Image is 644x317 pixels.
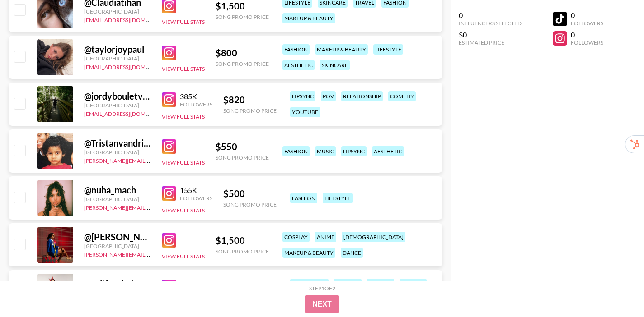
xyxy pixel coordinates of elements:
[162,18,205,25] button: View Full Stats
[400,279,427,289] div: fashion
[373,44,403,55] div: lifestyle
[216,47,269,59] div: $ 800
[305,295,339,313] button: Next
[282,60,315,70] div: aesthetic
[84,243,151,249] div: [GEOGRAPHIC_DATA]
[180,101,212,108] div: Followers
[162,46,176,60] img: Instagram
[216,0,269,12] div: $ 1,500
[341,91,383,101] div: relationship
[223,107,277,114] div: Song Promo Price
[320,60,350,70] div: skincare
[459,11,522,20] div: 0
[84,15,175,23] a: [EMAIL_ADDRESS][DOMAIN_NAME]
[162,92,176,107] img: Instagram
[84,249,218,258] a: [PERSON_NAME][EMAIL_ADDRESS][DOMAIN_NAME]
[282,44,310,55] div: fashion
[323,193,353,203] div: lifestyle
[84,184,151,196] div: @ nuha_mach
[216,235,269,246] div: $ 1,500
[180,92,212,101] div: 385K
[216,154,269,161] div: Song Promo Price
[388,91,416,101] div: comedy
[84,156,304,164] a: [PERSON_NAME][EMAIL_ADDRESS][PERSON_NAME][PERSON_NAME][DOMAIN_NAME]
[84,8,151,15] div: [GEOGRAPHIC_DATA]
[342,232,405,242] div: [DEMOGRAPHIC_DATA]
[84,202,218,211] a: [PERSON_NAME][EMAIL_ADDRESS][DOMAIN_NAME]
[162,280,176,294] img: Instagram
[84,55,151,62] div: [GEOGRAPHIC_DATA]
[341,146,367,156] div: lipsync
[315,44,368,55] div: makeup & beauty
[223,94,277,106] div: $ 820
[162,65,205,72] button: View Full Stats
[162,139,176,154] img: Instagram
[459,30,522,39] div: $0
[162,186,176,201] img: Instagram
[459,39,522,46] div: Estimated Price
[180,280,212,289] div: 693K
[571,11,603,20] div: 0
[84,91,151,102] div: @ jordybouletviau
[282,232,310,242] div: cosplay
[367,279,394,289] div: cosplay
[216,60,269,67] div: Song Promo Price
[571,39,603,46] div: Followers
[162,253,205,260] button: View Full Stats
[282,13,335,23] div: makeup & beauty
[315,146,336,156] div: music
[84,231,151,243] div: @ [PERSON_NAME].[PERSON_NAME]
[372,146,404,156] div: aesthetic
[290,107,320,117] div: youtube
[84,109,175,117] a: [EMAIL_ADDRESS][DOMAIN_NAME]
[84,44,151,55] div: @ taylorjoypaul
[282,248,335,258] div: makeup & beauty
[216,248,269,255] div: Song Promo Price
[334,279,362,289] div: comedy
[84,102,151,109] div: [GEOGRAPHIC_DATA]
[290,193,317,203] div: fashion
[223,201,277,208] div: Song Promo Price
[84,138,151,149] div: @ Tristanvandrine
[282,146,310,156] div: fashion
[180,186,212,195] div: 155K
[84,278,151,289] div: @ saltinashaker
[571,20,603,27] div: Followers
[309,285,335,292] div: Step 1 of 2
[571,30,603,39] div: 0
[162,113,205,120] button: View Full Stats
[290,91,315,101] div: lipsync
[459,20,522,27] div: Influencers Selected
[162,233,176,248] img: Instagram
[223,188,277,199] div: $ 500
[162,159,205,166] button: View Full Stats
[290,279,329,289] div: alternative
[315,232,336,242] div: anime
[180,195,212,202] div: Followers
[216,141,269,152] div: $ 550
[162,207,205,214] button: View Full Stats
[84,196,151,202] div: [GEOGRAPHIC_DATA]
[84,149,151,156] div: [GEOGRAPHIC_DATA]
[84,62,175,70] a: [EMAIL_ADDRESS][DOMAIN_NAME]
[216,14,269,20] div: Song Promo Price
[599,272,633,306] iframe: Drift Widget Chat Controller
[321,91,336,101] div: pov
[341,248,363,258] div: dance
